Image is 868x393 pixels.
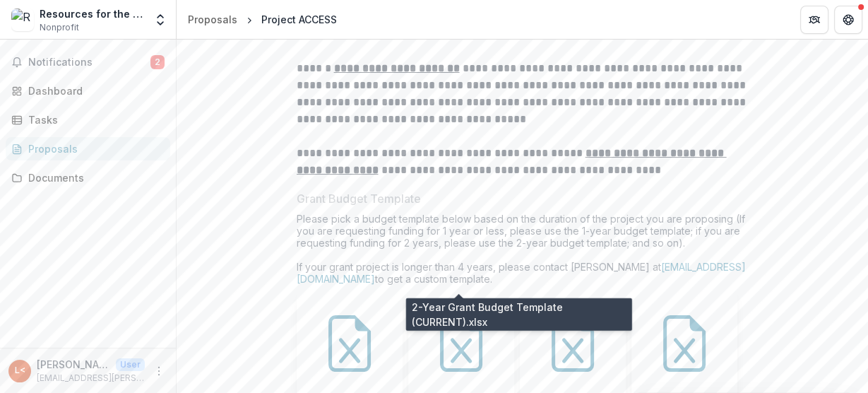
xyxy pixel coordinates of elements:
div: Lorinda De Vera-Ang <rbi.lorinda@gmail.com> <rbi.lorinda@gmail.com> [15,366,25,375]
div: Tasks [28,112,159,127]
div: Documents [28,170,159,185]
div: Resources for the Blind, Inc. [40,6,145,21]
a: Dashboard [6,79,170,102]
p: [EMAIL_ADDRESS][PERSON_NAME][DOMAIN_NAME] [37,372,145,385]
img: Resources for the Blind, Inc. [11,8,34,31]
a: Documents [6,166,170,189]
p: [PERSON_NAME]-Ang <[EMAIL_ADDRESS][PERSON_NAME][DOMAIN_NAME]> <[DOMAIN_NAME][EMAIL_ADDRESS][PERSO... [37,357,110,372]
a: Proposals [182,9,243,30]
p: User [116,358,145,371]
a: Tasks [6,108,170,131]
button: Partners [800,6,828,34]
button: More [150,363,167,380]
span: 2 [150,55,165,69]
div: Proposals [188,12,237,27]
button: Open entity switcher [150,6,170,34]
button: Notifications2 [6,51,170,74]
span: Nonprofit [40,21,79,34]
p: Grant Budget Template [297,190,421,207]
div: Please pick a budget template below based on the duration of the project you are proposing (If yo... [297,213,749,291]
nav: breadcrumb [182,9,343,30]
a: [EMAIL_ADDRESS][DOMAIN_NAME] [297,261,746,285]
div: Project ACCESS [261,12,337,27]
button: Get Help [834,6,862,34]
div: Proposals [28,141,159,156]
a: Proposals [6,137,170,160]
div: Dashboard [28,83,159,98]
span: Notifications [28,57,150,69]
